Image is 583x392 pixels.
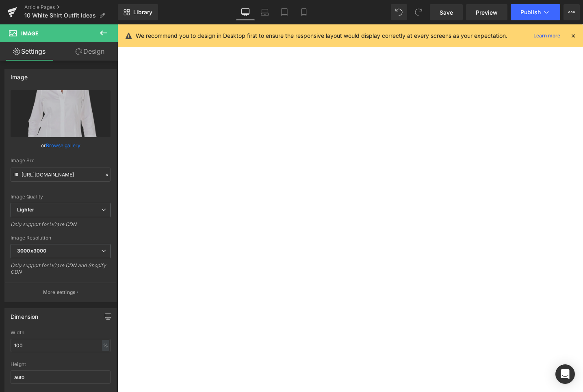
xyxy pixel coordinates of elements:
[520,9,541,15] span: Publish
[11,168,111,182] input: Link
[563,4,580,20] button: More
[555,364,575,384] div: Open Intercom Messenger
[236,4,255,20] a: Desktop
[61,42,119,61] a: Design
[11,309,39,320] div: Dimension
[11,141,111,150] div: or
[133,9,152,16] span: Library
[11,339,111,352] input: auto
[255,4,275,20] a: Laptop
[24,4,118,11] a: Article Pages
[136,31,507,40] p: We recommend you to design in Desktop first to ensure the responsive layout would display correct...
[17,248,46,254] b: 3000x3000
[391,4,407,20] button: Undo
[440,8,453,17] span: Save
[102,340,109,351] div: %
[11,330,111,335] div: Width
[24,12,96,19] span: 10 White Shirt Outfit Ideas
[11,370,111,384] input: auto
[11,158,111,163] div: Image Src
[294,4,314,20] a: Mobile
[11,194,111,200] div: Image Quality
[11,235,111,241] div: Image Resolution
[275,4,294,20] a: Tablet
[21,30,39,37] span: Image
[118,4,158,20] a: New Library
[11,362,111,367] div: Height
[43,289,76,296] p: More settings
[11,69,28,81] div: Image
[11,221,111,233] div: Only support for UCare CDN
[476,8,498,17] span: Preview
[530,31,563,41] a: Learn more
[5,283,116,302] button: More settings
[17,207,34,213] b: Lighter
[11,262,111,281] div: Only support for UCare CDN and Shopify CDN
[46,138,80,152] a: Browse gallery
[511,4,560,20] button: Publish
[410,4,427,20] button: Redo
[466,4,507,20] a: Preview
